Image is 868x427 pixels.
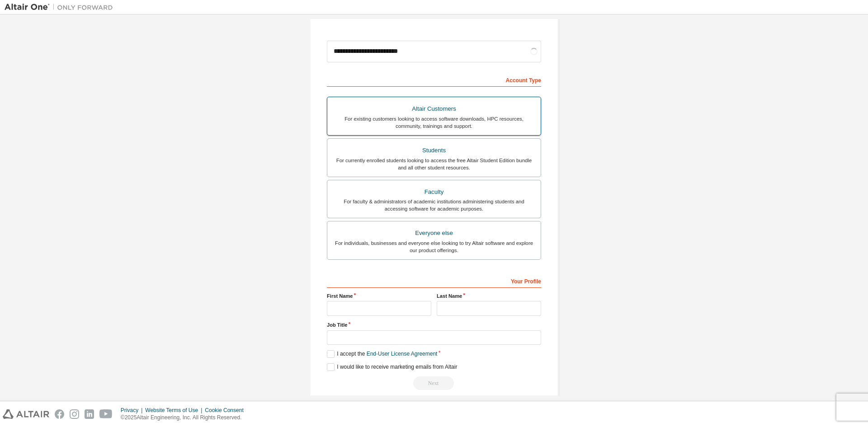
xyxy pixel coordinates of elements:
p: © 2025 Altair Engineering, Inc. All Rights Reserved. [121,414,249,422]
label: I would like to receive marketing emails from Altair [327,363,457,371]
img: linkedin.svg [85,409,94,419]
div: Website Terms of Use [145,407,205,414]
img: Altair One [5,3,118,12]
div: Please wait while checking email ... [327,376,541,390]
div: For faculty & administrators of academic institutions administering students and accessing softwa... [333,198,535,212]
div: For individuals, businesses and everyone else looking to try Altair software and explore our prod... [333,239,535,254]
div: Account Type [327,72,541,87]
div: Privacy [121,407,145,414]
div: Students [333,144,535,157]
label: Last Name [437,292,541,300]
label: Job Title [327,321,541,328]
div: For existing customers looking to access software downloads, HPC resources, community, trainings ... [333,115,535,130]
img: instagram.svg [70,409,79,419]
label: I accept the [327,350,437,358]
img: facebook.svg [55,409,64,419]
div: Faculty [333,186,535,198]
div: Your Profile [327,273,541,288]
a: End-User License Agreement [367,351,438,357]
div: Altair Customers [333,103,535,115]
img: altair_logo.svg [3,409,49,419]
div: Everyone else [333,227,535,239]
img: youtube.svg [99,409,113,419]
div: For currently enrolled students looking to access the free Altair Student Edition bundle and all ... [333,157,535,171]
label: First Name [327,292,431,300]
div: Cookie Consent [205,407,249,414]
